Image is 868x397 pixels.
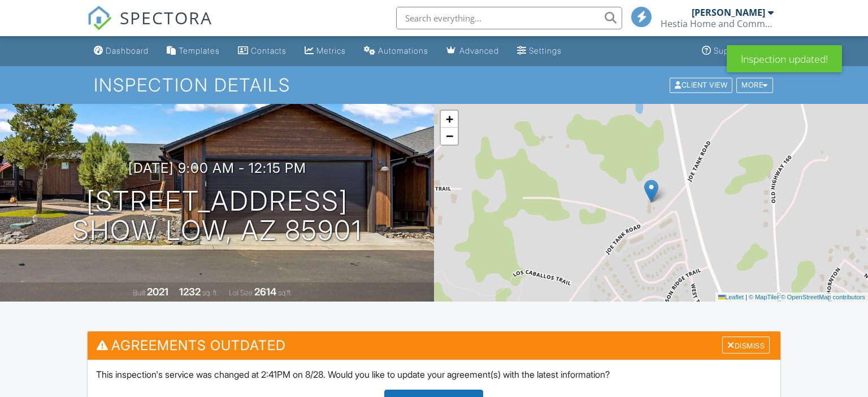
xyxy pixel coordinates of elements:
[278,289,292,297] span: sq.ft.
[692,7,765,18] div: [PERSON_NAME]
[179,286,201,298] div: 1232
[229,289,253,297] span: Lot Size
[316,46,346,55] div: Metrics
[442,41,504,62] a: Advanced
[133,289,145,297] span: Built
[72,186,362,246] h1: [STREET_ADDRESS] Show Low, AZ 85901
[179,46,220,55] div: Templates
[749,294,779,300] a: © MapTiler
[120,6,212,29] span: SPECTORA
[513,41,566,62] a: Settings
[94,75,774,95] h1: Inspection Details
[661,18,774,29] div: Hestia Home and Commercial Inspections
[147,286,168,298] div: 2021
[459,46,499,55] div: Advanced
[529,46,562,55] div: Settings
[722,337,770,354] div: Dismiss
[106,46,149,55] div: Dashboard
[359,41,433,62] a: Automations (Basic)
[233,41,291,62] a: Contacts
[745,294,747,300] span: |
[697,41,779,62] a: Support Center
[88,331,781,359] h3: Agreements Outdated
[644,180,658,203] img: Marker
[251,46,287,55] div: Contacts
[441,128,458,145] a: Zoom out
[254,286,276,298] div: 2614
[378,46,428,55] div: Automations
[87,6,112,30] img: The Best Home Inspection Software - Spectora
[441,111,458,128] a: Zoom in
[128,160,306,176] h3: [DATE] 9:00 am - 12:15 pm
[718,294,744,300] a: Leaflet
[669,80,735,89] a: Client View
[446,112,453,126] span: +
[162,41,224,62] a: Templates
[446,129,453,143] span: −
[396,7,622,29] input: Search everything...
[300,41,350,62] a: Metrics
[781,294,865,300] a: © OpenStreetMap contributors
[202,289,218,297] span: sq. ft.
[714,46,774,55] div: Support Center
[89,41,153,62] a: Dashboard
[87,15,212,39] a: SPECTORA
[670,77,732,93] div: Client View
[736,77,773,93] div: More
[727,45,842,72] div: Inspection updated!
